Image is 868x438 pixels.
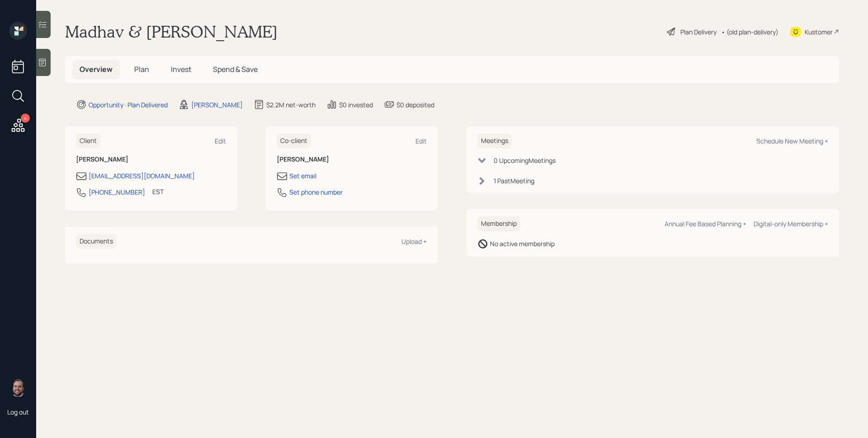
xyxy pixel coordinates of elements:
div: Schedule New Meeting + [756,137,828,145]
div: Edit [215,137,226,145]
div: • (old plan-delivery) [721,27,778,37]
div: 4 [21,114,30,123]
h6: Documents [76,234,117,249]
h6: Membership [477,216,520,231]
h6: Co-client [277,133,311,148]
div: 0 Upcoming Meeting s [494,156,556,165]
h6: [PERSON_NAME] [76,156,226,163]
h6: Client [76,133,100,148]
span: Overview [80,64,113,74]
div: Annual Fee Based Planning + [665,219,746,228]
div: [PHONE_NUMBER] [89,187,145,197]
span: Plan [134,64,149,74]
div: Log out [7,408,29,416]
span: Invest [171,64,191,74]
div: Opportunity · Plan Delivered [89,100,168,109]
div: $2.2M net-worth [266,100,316,109]
h6: [PERSON_NAME] [277,156,427,163]
h1: Madhav & [PERSON_NAME] [65,22,278,42]
div: No active membership [490,239,555,248]
div: Plan Delivery [680,27,717,37]
div: Edit [415,137,427,145]
span: Spend & Save [213,64,258,74]
div: EST [152,187,164,196]
div: $0 invested [339,100,373,109]
img: james-distasi-headshot.png [9,379,27,397]
div: Upload + [401,237,427,246]
h6: Meetings [477,133,512,148]
div: Set phone number [289,187,343,197]
div: 1 Past Meeting [494,176,534,186]
div: Digital-only Membership + [754,219,828,228]
div: Set email [289,171,316,181]
div: [EMAIL_ADDRESS][DOMAIN_NAME] [89,171,195,181]
div: [PERSON_NAME] [191,100,243,109]
div: $0 deposited [396,100,434,109]
div: Kustomer [805,27,833,37]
